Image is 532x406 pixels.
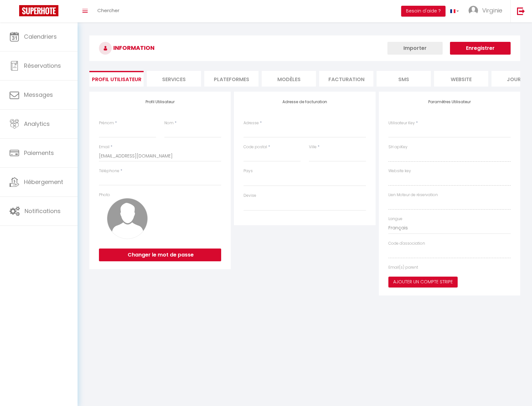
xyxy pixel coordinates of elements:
[244,100,366,104] h4: Adresse de facturation
[19,5,58,16] img: Super Booking
[319,71,373,87] li: Facturation
[450,42,511,55] button: Enregistrer
[387,42,443,55] button: Importer
[24,62,61,70] span: Réservations
[25,207,61,215] span: Notifications
[388,100,511,104] h4: Paramètres Utilisateur
[99,249,221,261] button: Changer le mot de passe
[388,168,411,174] label: Website key
[107,198,148,239] img: avatar.png
[309,144,317,150] label: Ville
[97,7,119,14] span: Chercher
[388,216,402,222] label: Langue
[99,168,119,174] label: Téléphone
[24,91,53,99] span: Messages
[262,71,316,87] li: MODÈLES
[99,100,221,104] h4: Profil Utilisateur
[388,192,438,198] label: Lien Moteur de réservation
[244,168,253,174] label: Pays
[89,71,144,87] li: Profil Utilisateur
[377,71,431,87] li: SMS
[89,35,520,61] h3: INFORMATION
[99,192,110,198] label: Photo
[5,3,24,22] button: Ouvrir le widget de chat LiveChat
[24,120,50,128] span: Analytics
[388,264,418,271] label: Email(s) parent
[99,144,109,150] label: Email
[24,149,54,157] span: Paiements
[388,241,425,247] label: Code d'association
[388,120,415,126] label: Utilisateur Key
[24,33,57,41] span: Calendriers
[468,6,478,15] img: ...
[244,193,256,199] label: Devise
[244,144,267,150] label: Code postal
[388,277,458,287] button: Ajouter un compte Stripe
[147,71,201,87] li: Services
[482,6,502,14] span: Virginie
[517,7,525,15] img: logout
[24,178,63,186] span: Hébergement
[388,144,408,150] label: SH apiKey
[204,71,259,87] li: Plateformes
[244,120,259,126] label: Adresse
[434,71,488,87] li: website
[99,120,114,126] label: Prénom
[164,120,174,126] label: Nom
[401,6,446,17] button: Besoin d'aide ?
